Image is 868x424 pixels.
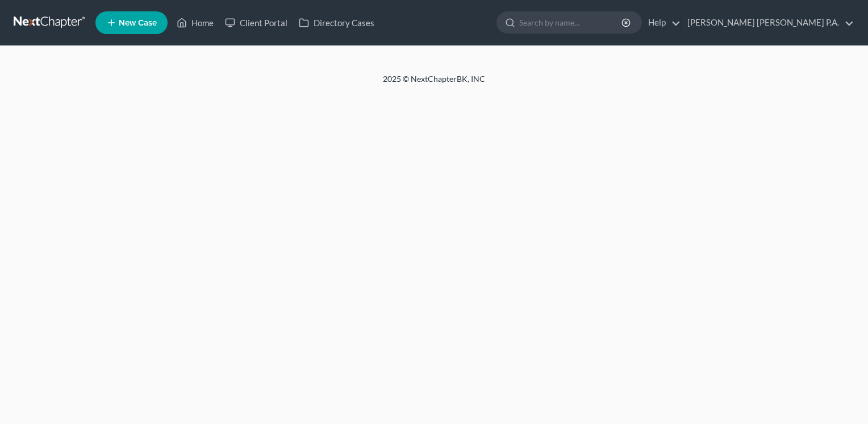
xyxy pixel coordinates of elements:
[119,19,157,27] span: New Case
[519,12,623,33] input: Search by name...
[110,73,758,94] div: 2025 © NextChapterBK, INC
[642,13,681,33] a: Help
[219,13,293,33] a: Client Portal
[293,13,380,33] a: Directory Cases
[171,13,219,33] a: Home
[682,13,854,33] a: [PERSON_NAME] [PERSON_NAME] P.A.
